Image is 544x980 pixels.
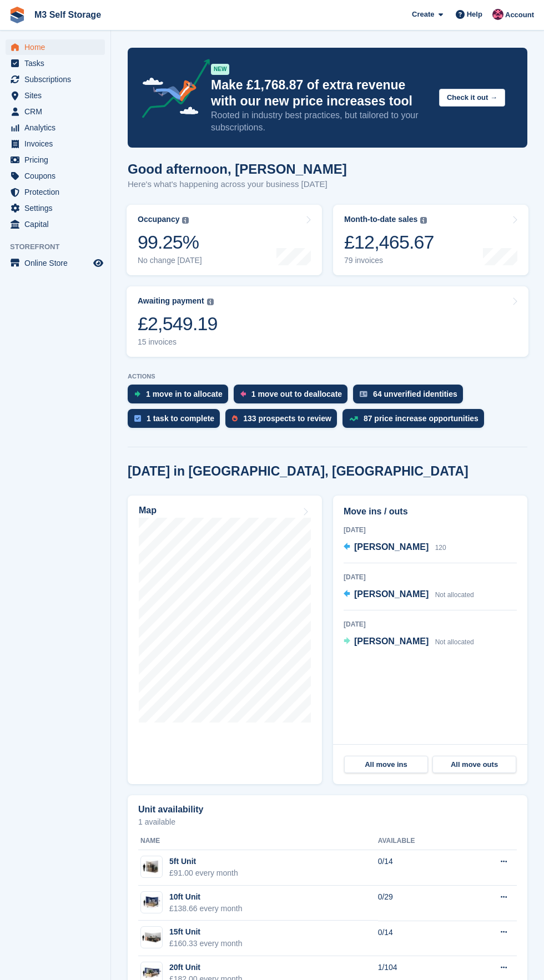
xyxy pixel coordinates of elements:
h2: Move ins / outs [344,505,517,518]
div: 133 prospects to review [243,414,331,423]
h1: Good afternoon, [PERSON_NAME] [128,161,347,176]
a: menu [6,120,105,135]
div: 15 invoices [138,337,218,347]
p: 1 available [138,818,517,826]
span: [PERSON_NAME] [354,637,429,646]
a: 87 price increase opportunities [342,409,490,433]
div: 10ft Unit [169,891,243,903]
span: Online Store [24,255,91,271]
div: £2,549.19 [138,312,218,335]
div: 64 unverified identities [373,390,457,398]
a: Preview store [92,256,105,270]
span: Account [505,9,534,21]
a: 1 task to complete [128,409,225,433]
div: 15ft Unit [169,926,243,938]
div: [DATE] [344,525,517,535]
img: verify_identity-adf6edd0f0f0b5bbfe63781bf79b02c33cf7c696d77639b501bdc392416b5a36.svg [360,391,367,397]
td: 0/14 [378,850,464,886]
span: CRM [24,104,91,119]
span: Invoices [24,136,91,151]
div: 1 move out to deallocate [251,390,342,398]
a: menu [6,216,105,232]
td: 0/14 [378,921,464,956]
img: icon-info-grey-7440780725fd019a000dd9b08b2336e03edf1995a4989e88bcd33f0948082b44.svg [420,217,427,224]
div: 1 move in to allocate [146,390,223,398]
span: Create [412,9,434,20]
p: Rooted in industry best practices, but tailored to your subscriptions. [211,109,430,134]
h2: [DATE] in [GEOGRAPHIC_DATA], [GEOGRAPHIC_DATA] [128,464,469,479]
div: 79 invoices [344,256,434,265]
td: 0/29 [378,886,464,921]
span: [PERSON_NAME] [354,589,429,599]
div: 87 price increase opportunities [364,414,478,423]
span: Analytics [24,120,91,135]
span: Pricing [24,152,91,168]
a: Occupancy 99.25% No change [DATE] [127,205,322,275]
span: Capital [24,216,91,232]
span: 120 [435,544,446,552]
img: task-75834270c22a3079a89374b754ae025e5fb1db73e45f91037f5363f120a921f8.svg [134,415,141,422]
div: £91.00 every month [169,867,238,879]
a: menu [6,104,105,119]
img: 125-sqft-unit.jpg [141,930,162,946]
a: menu [6,184,105,200]
span: Not allocated [435,591,474,599]
a: menu [6,55,105,71]
p: ACTIONS [128,373,527,380]
a: M3 Self Storage [30,6,105,24]
div: Occupancy [138,215,179,224]
img: icon-info-grey-7440780725fd019a000dd9b08b2336e03edf1995a4989e88bcd33f0948082b44.svg [182,217,189,224]
th: Available [378,832,464,850]
button: Check it out → [439,89,505,107]
h2: Unit availability [138,805,203,815]
a: menu [6,88,105,103]
a: Awaiting payment £2,549.19 15 invoices [127,286,528,357]
a: 1 move in to allocate [128,385,234,409]
a: [PERSON_NAME] Not allocated [344,635,474,649]
h2: Map [139,506,157,516]
div: No change [DATE] [138,256,202,265]
img: price-adjustments-announcement-icon-8257ccfd72463d97f412b2fc003d46551f7dbcb40ab6d574587a9cd5c0d94... [133,59,210,122]
div: 1 task to complete [147,414,214,423]
a: menu [6,152,105,168]
div: Awaiting payment [138,296,204,306]
div: 20ft Unit [169,962,243,973]
a: Map [128,496,322,784]
div: £12,465.67 [344,231,434,254]
a: menu [6,255,105,271]
a: All move outs [432,756,516,774]
a: menu [6,200,105,216]
img: icon-info-grey-7440780725fd019a000dd9b08b2336e03edf1995a4989e88bcd33f0948082b44.svg [207,299,214,305]
div: [DATE] [344,572,517,582]
a: [PERSON_NAME] 120 [344,540,446,555]
img: price_increase_opportunities-93ffe204e8149a01c8c9dc8f82e8f89637d9d84a8eef4429ea346261dce0b2c0.svg [349,416,358,421]
div: 99.25% [138,231,202,254]
div: 5ft Unit [169,856,238,867]
img: move_outs_to_deallocate_icon-f764333ba52eb49d3ac5e1228854f67142a1ed5810a6f6cc68b1a99e826820c5.svg [240,391,246,397]
a: menu [6,168,105,184]
a: menu [6,39,105,55]
div: NEW [211,64,229,75]
a: 133 prospects to review [225,409,342,433]
p: Make £1,768.87 of extra revenue with our new price increases tool [211,77,430,109]
span: Coupons [24,168,91,184]
span: Help [467,9,482,20]
span: Sites [24,88,91,103]
a: Month-to-date sales £12,465.67 79 invoices [333,205,528,275]
a: menu [6,136,105,151]
img: prospect-51fa495bee0391a8d652442698ab0144808aea92771e9ea1ae160a38d050c398.svg [232,415,238,422]
div: Month-to-date sales [344,215,417,224]
img: Nick Jones [492,9,503,20]
img: move_ins_to_allocate_icon-fdf77a2bb77ea45bf5b3d319d69a93e2d87916cf1d5bf7949dd705db3b84f3ca.svg [134,391,140,397]
img: 32-sqft-unit.jpg [141,859,162,875]
span: Storefront [10,241,110,252]
a: [PERSON_NAME] Not allocated [344,588,474,602]
span: Settings [24,200,91,216]
span: Not allocated [435,638,474,646]
span: Subscriptions [24,72,91,87]
span: Home [24,39,91,55]
a: 1 move out to deallocate [234,385,353,409]
th: Name [138,832,378,850]
span: [PERSON_NAME] [354,542,429,552]
a: 64 unverified identities [353,385,469,409]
